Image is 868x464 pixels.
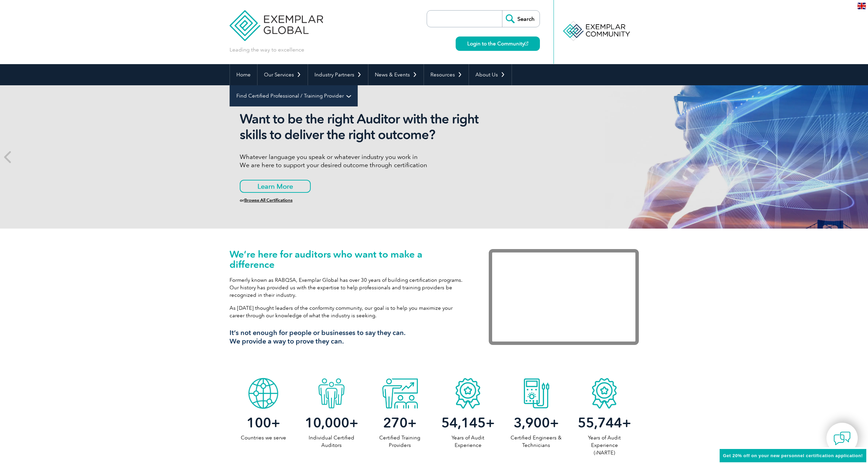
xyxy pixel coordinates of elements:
[230,64,257,85] a: Home
[434,417,502,428] h2: +
[469,64,512,85] a: About Us
[834,430,851,447] img: contact-chat.png
[578,415,622,431] span: 55,744
[230,304,468,319] p: As [DATE] thought leaders of the conformity community, our goal is to help you maximize your care...
[230,417,298,428] h2: +
[366,417,434,428] h2: +
[230,434,298,441] p: Countries we serve
[570,434,638,456] p: Years of Audit Experience (iNARTE)
[570,417,638,428] h2: +
[857,3,866,9] img: en
[514,415,550,431] span: 3,900
[230,249,468,270] h1: We’re here for auditors who want to make a difference
[441,415,486,431] span: 54,145
[297,434,366,449] p: Individual Certified Auditors
[240,153,496,169] p: Whatever language you speak or whatever industry you work in We are here to support your desired ...
[502,434,570,449] p: Certified Engineers & Technicians
[247,415,271,431] span: 100
[244,198,293,203] a: Browse All Certifications
[456,37,540,51] a: Login to the Community
[368,64,424,85] a: News & Events
[258,64,308,85] a: Our Services
[230,329,468,346] h3: It’s not enough for people or businesses to say they can. We provide a way to prove they can.
[434,434,502,449] p: Years of Audit Experience
[502,11,540,27] input: Search
[240,198,496,203] h6: or
[230,85,357,106] a: Find Certified Professional / Training Provider
[230,46,304,54] p: Leading the way to excellence
[305,415,349,431] span: 10,000
[297,417,366,428] h2: +
[308,64,368,85] a: Industry Partners
[366,434,434,449] p: Certified Training Providers
[240,180,311,193] a: Learn More
[489,249,639,345] iframe: Exemplar Global: Working together to make a difference
[383,415,408,431] span: 270
[723,453,863,458] span: Get 20% off on your new personnel certification application!
[525,42,528,45] img: open_square.png
[240,111,496,143] h2: Want to be the right Auditor with the right skills to deliver the right outcome?
[230,276,468,299] p: Formerly known as RABQSA, Exemplar Global has over 30 years of building certification programs. O...
[502,417,570,428] h2: +
[424,64,469,85] a: Resources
